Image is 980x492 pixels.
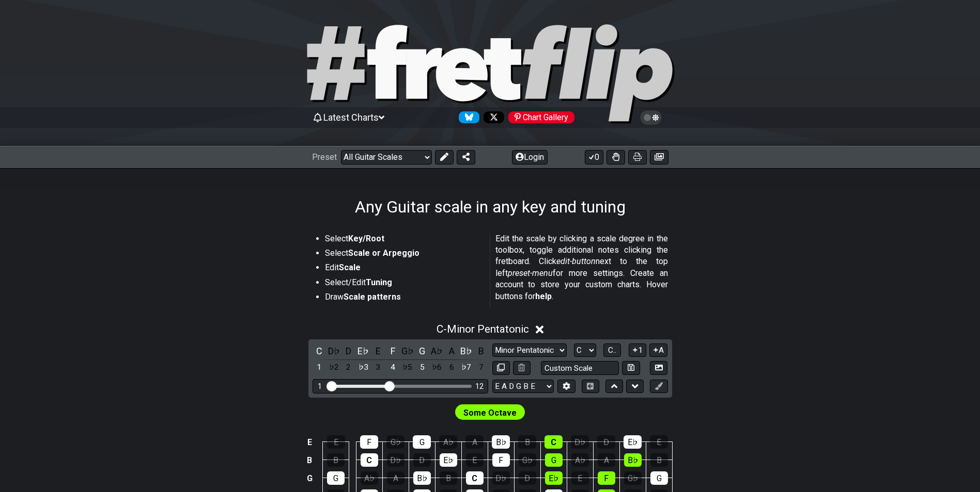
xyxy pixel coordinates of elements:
[519,453,536,467] div: G♭
[327,360,340,374] div: toggle scale degree
[313,379,488,393] div: Visible fret range
[437,323,529,335] span: C - Minor Pentatonic
[386,435,405,449] div: G♭
[571,471,589,485] div: E
[327,344,340,358] div: toggle pitch class
[504,111,574,123] a: #fretflip at Pinterest
[650,380,667,393] button: First click edit preset to enable marker editing
[318,382,322,391] div: 1
[492,380,554,393] select: Tuning
[492,361,510,375] button: Copy
[650,471,668,485] div: G
[413,471,431,485] div: B♭
[622,361,640,375] button: Store user defined scale
[313,344,326,358] div: toggle pitch class
[650,453,668,467] div: B
[303,469,316,487] td: G
[466,471,484,485] div: C
[650,361,667,375] button: Create Image
[628,150,647,165] button: Print
[348,234,384,243] strong: Key/Root
[557,380,575,393] button: Edit Tuning
[475,382,484,391] div: 12
[366,277,392,287] strong: Tuning
[440,453,457,467] div: E♭
[361,471,378,485] div: A♭
[582,380,599,393] button: Toggle horizontal chord view
[439,435,457,449] div: A♭
[355,197,626,217] h1: Any Guitar scale in any key and tuning
[645,113,657,122] span: Toggle light / dark theme
[463,405,517,420] span: First enable full edit mode to edit
[474,344,488,358] div: toggle pitch class
[545,471,563,485] div: E♭
[545,453,563,467] div: G
[445,360,458,374] div: toggle scale degree
[325,277,483,291] li: Select/Edit
[626,380,644,393] button: Move down
[440,471,457,485] div: B
[508,111,574,123] div: Chart Gallery
[339,263,361,272] strong: Scale
[598,453,615,467] div: A
[327,453,345,467] div: B
[327,435,345,449] div: E
[413,453,431,467] div: D
[598,471,615,485] div: F
[386,344,399,358] div: toggle pitch class
[518,435,536,449] div: B
[492,453,510,467] div: F
[650,150,668,165] button: Create image
[313,360,326,374] div: toggle scale degree
[519,471,536,485] div: D
[325,291,483,306] li: Draw
[445,344,458,358] div: toggle pitch class
[341,150,432,165] select: Preset
[371,360,385,374] div: toggle scale degree
[603,343,621,357] button: C..
[535,291,552,301] strong: help
[479,111,504,123] a: Follow #fretflip at X
[327,471,345,485] div: G
[401,360,414,374] div: toggle scale degree
[312,152,337,162] span: Preset
[360,435,378,449] div: F
[356,344,370,358] div: toggle pitch class
[356,360,370,374] div: toggle scale degree
[460,360,473,374] div: toggle scale degree
[512,150,548,165] button: Login
[435,150,454,165] button: Edit Preset
[508,268,553,278] em: preset-menu
[342,344,355,358] div: toggle pitch class
[545,435,563,449] div: C
[585,150,603,165] button: 0
[430,344,444,358] div: toggle pitch class
[571,453,589,467] div: A♭
[629,343,646,357] button: 1
[325,248,483,262] li: Select
[649,343,667,357] button: A
[325,233,483,248] li: Select
[457,150,475,165] button: Share Preset
[574,343,596,357] select: Tonic/Root
[348,248,419,258] strong: Scale or Arpeggio
[371,344,385,358] div: toggle pitch class
[605,380,623,393] button: Move up
[401,344,414,358] div: toggle pitch class
[430,360,444,374] div: toggle scale degree
[624,471,642,485] div: G♭
[597,435,615,449] div: D
[492,471,510,485] div: D♭
[624,453,642,467] div: B♭
[556,256,596,266] em: edit-button
[303,451,316,469] td: B
[466,453,484,467] div: E
[606,150,625,165] button: Toggle Dexterity for all fretkits
[387,453,405,467] div: D♭
[495,233,668,302] p: Edit the scale by clicking a scale degree in the toolbox, toggle additional notes clicking the fr...
[455,111,479,123] a: Follow #fretflip at Bluesky
[415,360,429,374] div: toggle scale degree
[492,435,510,449] div: B♭
[342,360,355,374] div: toggle scale degree
[323,112,379,123] span: Latest Charts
